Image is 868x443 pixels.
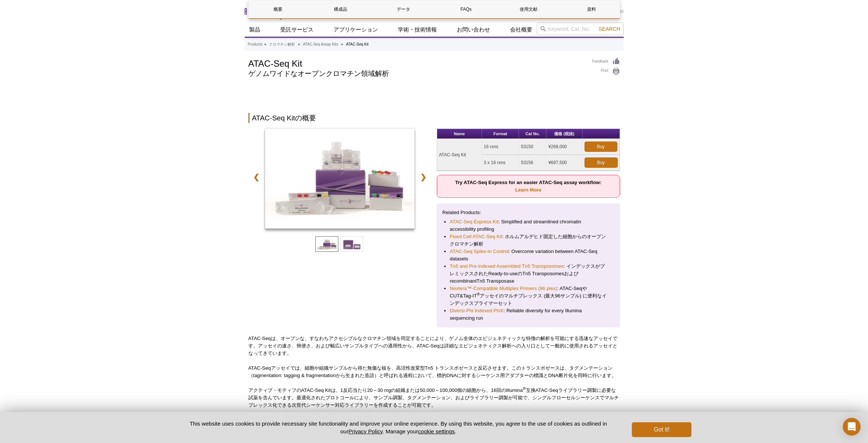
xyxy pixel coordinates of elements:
a: アプリケーション [329,23,382,37]
a: 概要 [249,0,308,18]
a: お問い合わせ [452,23,495,37]
li: : インデックスがプレミックスされたReady-to-useのTn5 TransposomesおよびrecombinantTn5 Transposase [450,263,607,285]
td: ¥697,500 [546,155,582,171]
strong: Try ATAC-Seq Express for an easier ATAC-Seq assay workflow: [455,180,601,193]
a: 学術・技術情報 [393,23,441,37]
a: Print [592,67,620,76]
a: Buy [584,157,618,168]
a: 構成品 [311,0,370,18]
td: 3 x 16 rxns [482,155,519,171]
p: ATAC-Seqアッセイでは、細胞や組織サンプルから得た無傷な核を、高活性改変型Tn5 トランスポゼースと反応させます。このトランスポゼースは、タグメンテーション（tagmentation: t... [248,364,620,379]
a: Learn More [515,187,542,193]
a: ATAC-Seq Assay Kits [303,41,338,48]
a: データ [374,0,433,18]
button: cookie settings [418,428,455,434]
li: : ATAC-SeqやCUT&Tag-IT アッセイのマルチプレックス (最大96サンプル) に便利なインデックスプライマーセット [450,285,607,307]
button: Got it! [632,422,691,437]
h2: ゲノムワイドなオープンクロマチン領域解析 [248,70,585,77]
a: Feedback [592,57,620,66]
a: ATAC-Seq Kit [265,129,415,231]
th: 価格 (税抜) [546,129,582,139]
td: 16 rxns [482,139,519,155]
p: ATAC-Seqは、オープンな、すなわちアクセシブルなクロマチン領域を同定することにより、ゲノム全体のエピジェネティックな特徴の解析を可能にする迅速なアッセイです。アッセイの速さ、簡便さ、および... [248,335,620,357]
a: ATAC-Seq Express Kit [450,218,498,226]
p: アクティブ・モティフのATAC-Seq Kitは、1反応当たり20～30 mgの組織または50,000～100,000個の細胞から、16回のIllumina 互換ATAC-Seqライブラリー調製... [248,387,620,409]
td: 53156 [519,155,546,171]
p: Related Products: [442,209,614,216]
th: Name [437,129,482,139]
a: Nextera™-Compatible Multiplex Primers (96 plex) [450,285,557,292]
li: » [264,42,267,46]
a: ATAC-Seq Spike-In Control [450,248,509,255]
input: Keyword, Cat. No. [537,23,624,35]
li: : ホルムアルデヒド固定した細胞からのオープンクロマチン解析 [450,233,607,248]
li: : Overcome variation between ATAC-Seq datasets [450,248,607,263]
a: FAQs [436,0,495,18]
a: 受託サービス [276,23,318,37]
li: ATAC-Seq Kit [346,42,369,46]
td: ¥268,000 [546,139,582,155]
a: Products [248,41,262,48]
a: Buy [584,141,617,152]
img: ATAC-Seq Kit [265,129,415,229]
a: Privacy Policy [348,428,382,434]
div: Open Intercom Messenger [843,418,861,436]
a: Fixed Cell ATAC-Seq Kit [450,233,502,240]
h2: ATAC-Seq Kitの概要 [248,113,620,123]
sup: ® [477,292,480,296]
h1: ATAC-Seq Kit [248,57,585,69]
a: 使用文献 [499,0,558,18]
a: 製品 [245,23,265,37]
th: Format [482,129,519,139]
td: ATAC-Seq Kit [437,139,482,171]
a: 会社概要 [506,23,537,37]
p: This website uses cookies to provide necessary site functionality and improve your online experie... [177,420,620,435]
th: Cat No. [519,129,546,139]
a: 資料 [562,0,621,18]
li: : Reliable diversity for every Illumina sequencing run [450,307,607,322]
td: 53150 [519,139,546,155]
sup: ® [523,386,526,391]
li: » [298,42,300,46]
button: Search [596,26,622,32]
a: クロマチン解析 [269,41,295,48]
li: : Simplified and streamlined chromatin accessibility profiling [450,218,607,233]
a: Tn5 and Pre-indexed Assembled Tn5 Transposomes [450,263,564,270]
span: Search [599,26,620,32]
a: ❯ [415,169,431,186]
li: » [341,42,343,46]
a: Diversi-Phi Indexed PhiX [450,307,504,314]
a: ❮ [248,169,264,186]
